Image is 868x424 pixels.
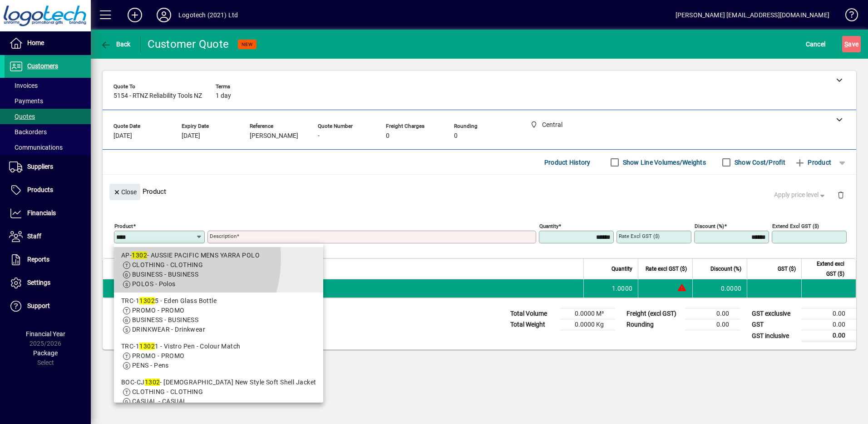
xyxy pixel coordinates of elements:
[132,362,169,369] span: PENS - Pens
[91,36,141,52] app-page-header-button: Back
[121,296,316,306] div: TRC-1 5 - Eden Glass Bottle
[210,233,237,239] mat-label: Description
[132,271,198,278] span: BUSINESS - BUSINESS
[33,349,58,357] span: Package
[27,256,49,263] span: Reports
[113,132,132,140] span: [DATE]
[27,232,41,240] span: Staff
[182,132,200,140] span: [DATE]
[5,140,91,155] a: Communications
[621,158,706,167] label: Show Line Volumes/Weights
[148,37,229,51] div: Customer Quote
[5,156,91,178] a: Suppliers
[386,132,390,140] span: 0
[541,154,594,171] button: Product History
[838,2,857,31] a: Knowledge Base
[802,330,856,342] td: 0.00
[132,280,176,288] span: POLOS - Polos
[5,93,91,109] a: Payments
[114,293,323,338] mat-option: TRC-113025 - Eden Glass Bottle
[27,39,44,46] span: Home
[109,184,140,200] button: Close
[121,378,316,387] div: BOC-CJ - [DEMOGRAPHIC_DATA] New Style Soft Shell Jacket
[114,338,323,374] mat-option: TRC-113021 - Vistro Pen - Colour Match
[27,163,53,170] span: Suppliers
[113,92,202,100] span: 5154 - RTNZ Reliability Tools NZ
[216,92,231,100] span: 1 day
[132,352,185,359] span: PROMO - PROMO
[132,252,147,259] em: 1302
[103,175,856,208] div: Product
[5,109,91,124] a: Quotes
[774,190,827,200] span: Apply price level
[692,279,747,298] td: 0.0000
[5,124,91,140] a: Backorders
[113,185,137,200] span: Close
[622,308,686,319] td: Freight (excl GST)
[9,128,47,136] span: Backorders
[121,342,316,351] div: TRC-1 1 - Vistro Pen - Colour Match
[114,223,133,229] mat-label: Product
[612,264,632,274] span: Quantity
[646,264,687,274] span: Rate excl GST ($)
[132,316,198,323] span: BUSINESS - BUSINESS
[747,308,802,319] td: GST exclusive
[178,8,238,22] div: Logotech (2021) Ltd
[5,225,91,248] a: Staff
[139,297,155,304] em: 1302
[27,62,58,70] span: Customers
[132,307,185,314] span: PROMO - PROMO
[114,374,323,419] mat-option: BOC-CJ1302 - Ladies New Style Soft Shell Jacket
[676,8,829,22] div: [PERSON_NAME] [EMAIL_ADDRESS][DOMAIN_NAME]
[5,179,91,202] a: Products
[802,319,856,330] td: 0.00
[121,251,316,260] div: AP- - AUSSIE PACIFIC MENS YARRA POLO
[772,223,819,229] mat-label: Extend excl GST ($)
[802,308,856,319] td: 0.00
[804,36,828,52] button: Cancel
[544,155,591,170] span: Product History
[5,78,91,93] a: Invoices
[107,187,143,196] app-page-header-button: Close
[120,7,149,23] button: Add
[139,343,155,350] em: 1302
[619,233,660,239] mat-label: Rate excl GST ($)
[806,37,826,51] span: Cancel
[27,186,53,193] span: Products
[5,272,91,294] a: Settings
[686,319,740,330] td: 0.00
[747,319,802,330] td: GST
[27,302,50,309] span: Support
[5,32,91,55] a: Home
[9,82,38,89] span: Invoices
[250,132,298,140] span: [PERSON_NAME]
[560,308,615,319] td: 0.0000 M³
[132,388,203,395] span: CLOTHING - CLOTHING
[770,187,830,203] button: Apply price level
[710,264,741,274] span: Discount (%)
[132,261,203,268] span: CLOTHING - CLOTHING
[9,97,43,105] span: Payments
[5,202,91,225] a: Financials
[98,36,133,52] button: Back
[506,308,560,319] td: Total Volume
[132,326,205,333] span: DRINKWEAR - Drinkwear
[145,379,160,386] em: 1302
[842,36,861,52] button: Save
[27,279,50,286] span: Settings
[26,330,65,338] span: Financial Year
[830,184,852,206] button: Delete
[539,223,558,229] mat-label: Quantity
[807,259,844,279] span: Extend excl GST ($)
[747,330,802,342] td: GST inclusive
[695,223,724,229] mat-label: Discount (%)
[9,144,63,151] span: Communications
[844,40,848,48] span: S
[5,248,91,271] a: Reports
[686,308,740,319] td: 0.00
[318,132,320,140] span: -
[114,247,323,293] mat-option: AP-1302 - AUSSIE PACIFIC MENS YARRA POLO
[27,209,56,217] span: Financials
[132,398,187,405] span: CASUAL - CASUAL
[9,113,35,120] span: Quotes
